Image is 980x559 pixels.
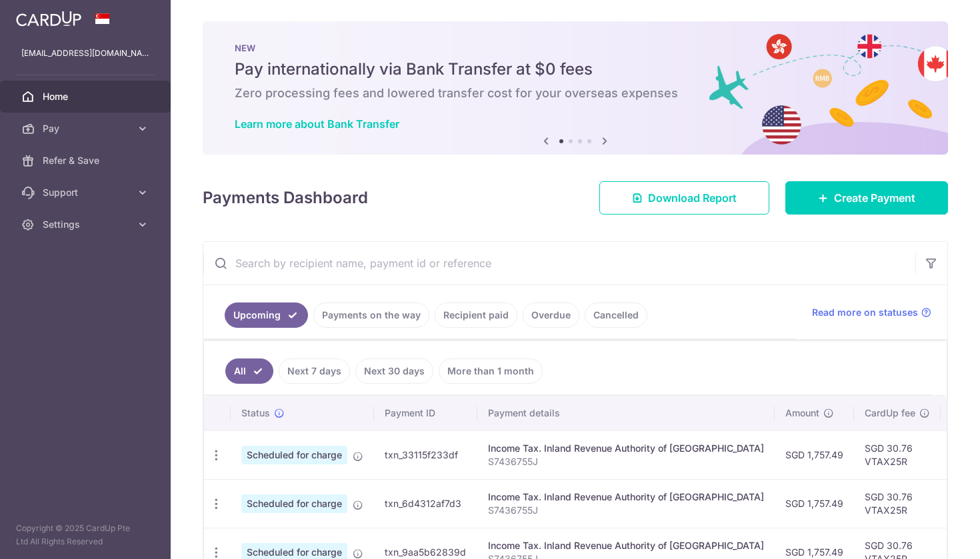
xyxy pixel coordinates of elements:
[648,190,737,206] span: Download Report
[477,396,775,430] th: Payment details
[235,59,916,80] h5: Pay internationally via Bank Transfer at $0 fees
[775,430,854,479] td: SGD 1,757.49
[488,442,764,455] div: Income Tax. Inland Revenue Authority of [GEOGRAPHIC_DATA]
[585,302,647,328] a: Cancelled
[43,122,131,135] span: Pay
[21,47,149,60] p: [EMAIL_ADDRESS][DOMAIN_NAME]
[523,302,579,328] a: Overdue
[43,90,131,103] span: Home
[854,430,941,479] td: SGD 30.76 VTAX25R
[785,406,819,420] span: Amount
[488,455,764,468] p: S7436755J
[865,406,915,420] span: CardUp fee
[854,479,941,528] td: SGD 30.76 VTAX25R
[43,186,131,199] span: Support
[488,504,764,517] p: S7436755J
[203,186,368,210] h4: Payments Dashboard
[374,430,477,479] td: txn_33115f233df
[374,479,477,528] td: txn_6d4312af7d3
[16,11,81,27] img: CardUp
[599,181,769,215] a: Download Report
[313,302,429,328] a: Payments on the way
[43,154,131,167] span: Refer & Save
[834,190,915,206] span: Create Payment
[435,302,517,328] a: Recipient paid
[241,406,270,420] span: Status
[488,539,764,552] div: Income Tax. Inland Revenue Authority of [GEOGRAPHIC_DATA]
[812,306,931,319] a: Read more on statuses
[785,181,948,215] a: Create Payment
[43,218,131,231] span: Settings
[203,242,915,284] input: Search by recipient name, payment id or reference
[225,358,273,384] a: All
[488,490,764,504] div: Income Tax. Inland Revenue Authority of [GEOGRAPHIC_DATA]
[439,358,543,384] a: More than 1 month
[279,358,350,384] a: Next 7 days
[355,358,433,384] a: Next 30 days
[812,306,918,319] span: Read more on statuses
[241,494,347,513] span: Scheduled for charge
[775,479,854,528] td: SGD 1,757.49
[225,302,308,328] a: Upcoming
[374,396,477,430] th: Payment ID
[235,43,916,53] p: NEW
[235,85,916,101] h6: Zero processing fees and lowered transfer cost for your overseas expenses
[203,21,948,155] img: Bank transfer banner
[235,117,399,131] a: Learn more about Bank Transfer
[241,446,347,464] span: Scheduled for charge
